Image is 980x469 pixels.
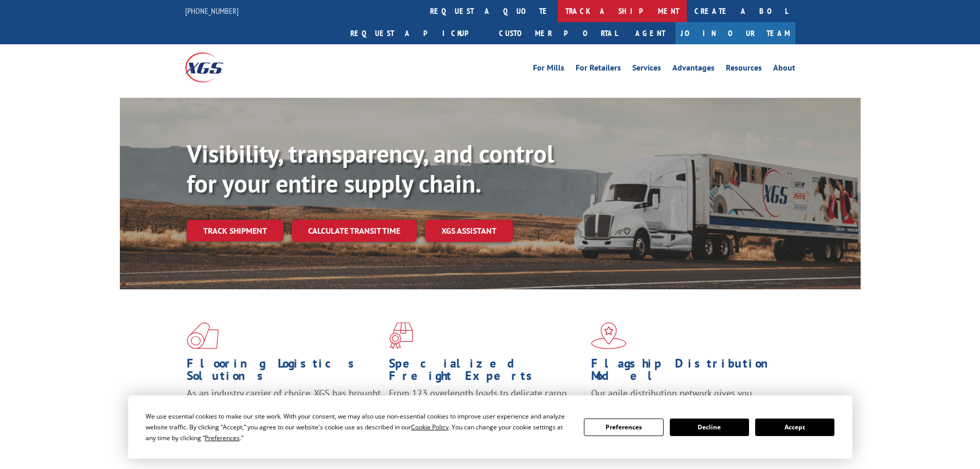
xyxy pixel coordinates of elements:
h1: Flooring Logistics Solutions [187,357,381,387]
a: Calculate transit time [292,220,417,242]
img: xgs-icon-focused-on-flooring-red [389,322,413,349]
div: Cookie Consent Prompt [128,395,852,459]
p: From 123 overlength loads to delicate cargo, our experienced staff knows the best way to move you... [389,387,583,433]
a: For Retailers [576,64,621,75]
a: Customer Portal [491,22,625,44]
a: Join Our Team [675,22,795,44]
a: Track shipment [187,220,283,241]
div: We use essential cookies to make our site work. With your consent, we may also use non-essential ... [146,411,572,443]
a: Request a pickup [343,22,491,44]
span: Preferences [205,433,240,442]
img: xgs-icon-flagship-distribution-model-red [591,322,627,349]
a: About [773,64,795,75]
h1: Flagship Distribution Model [591,357,786,387]
span: Our agile distribution network gives you nationwide inventory management on demand. [591,387,780,411]
a: [PHONE_NUMBER] [185,6,239,16]
span: As an industry carrier of choice, XGS has brought innovation and dedication to flooring logistics... [187,387,381,424]
img: xgs-icon-total-supply-chain-intelligence-red [187,322,219,349]
button: Accept [755,419,834,436]
button: Preferences [584,419,663,436]
span: Cookie Policy [411,423,449,431]
a: For Mills [533,64,564,75]
button: Decline [670,419,749,436]
a: XGS ASSISTANT [425,220,513,242]
a: Agent [625,22,675,44]
a: Services [632,64,661,75]
b: Visibility, transparency, and control for your entire supply chain. [187,137,554,199]
a: Advantages [672,64,715,75]
a: Resources [726,64,762,75]
h1: Specialized Freight Experts [389,357,583,387]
